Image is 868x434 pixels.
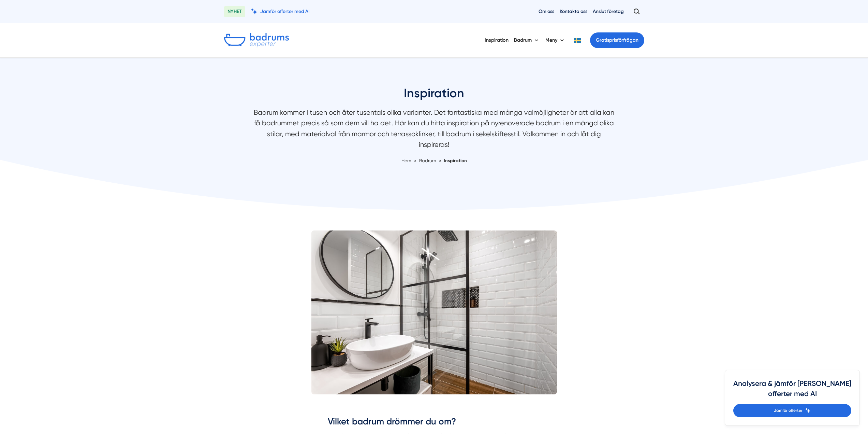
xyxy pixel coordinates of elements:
[311,230,557,394] img: Badrumsinspiration
[733,404,851,417] a: Jämför offerter
[560,8,587,15] a: Kontakta oss
[251,8,310,15] a: Jämför offerter med AI
[439,157,441,164] span: »
[414,157,416,164] span: »
[444,158,467,163] a: Inspiration
[401,158,411,163] a: Hem
[485,31,509,49] a: Inspiration
[774,407,803,414] span: Jämför offerter
[596,37,609,43] span: Gratis
[419,158,436,163] span: Badrum
[253,157,615,164] nav: Breadcrumb
[593,8,624,15] a: Anslut företag
[590,32,644,48] a: Gratisprisförfrågan
[253,107,615,154] p: Badrum kommer i tusen och åter tusentals olika varianter. Det fantastiska med många valmöjlighete...
[224,6,245,17] span: NYHET
[260,8,310,15] span: Jämför offerter med AI
[514,31,540,49] button: Badrum
[539,8,554,15] a: Om oss
[224,33,289,47] img: Badrumsexperter.se logotyp
[253,85,615,107] h1: Inspiration
[328,416,541,431] h3: Vilket badrum drömmer du om?
[545,31,565,49] button: Meny
[733,378,851,404] h4: Analysera & jämför [PERSON_NAME] offerter med AI
[419,158,437,163] a: Badrum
